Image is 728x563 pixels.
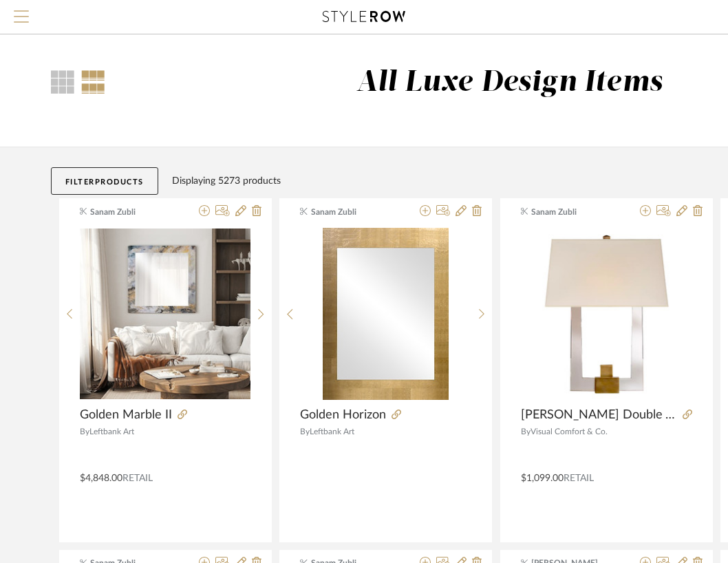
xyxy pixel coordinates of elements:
img: Golden Horizon [323,228,449,400]
img: Golden Marble II [80,229,250,399]
span: By [521,427,531,436]
span: Visual Comfort & Co. [531,427,608,436]
span: Sanam Zubli [90,206,177,218]
span: Golden Marble II [80,407,172,423]
button: FilterProducts [51,167,158,195]
span: By [80,427,89,436]
span: $4,848.00 [80,474,122,483]
span: By [300,427,310,436]
span: Leftbank Art [89,427,134,436]
span: Retail [564,474,594,483]
span: Leftbank Art [310,427,354,436]
span: [PERSON_NAME] Double Arm Sconce [521,407,677,423]
span: Sanam Zubli [531,206,618,218]
span: Products [95,178,144,186]
img: Edwin Double Arm Sconce [521,229,692,400]
span: Sanam Zubli [311,206,398,218]
span: $1,099.00 [521,474,564,483]
span: Retail [122,474,153,483]
div: All Luxe Design Items [356,65,663,100]
span: Golden Horizon [300,407,386,423]
div: Displaying 5273 products [172,173,281,189]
